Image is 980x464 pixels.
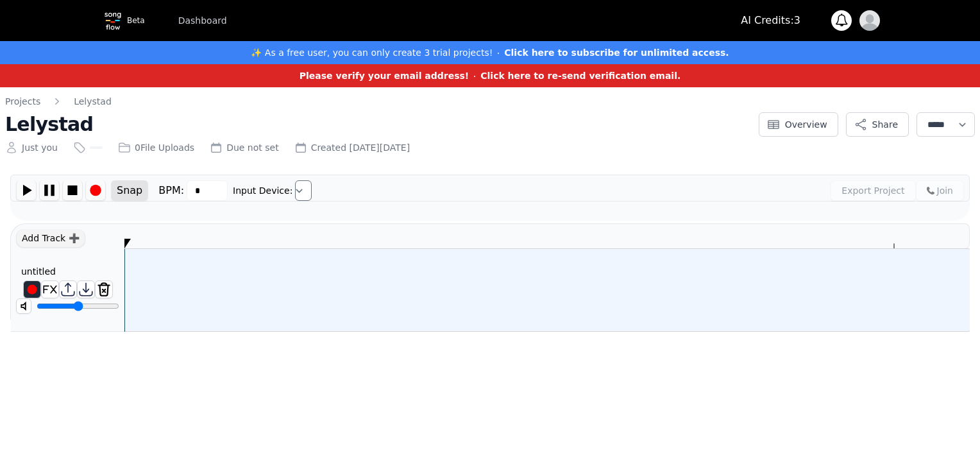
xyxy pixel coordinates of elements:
[78,281,94,298] img: export-FJOLR6JH.svg
[16,229,85,248] div: Add Track ➕
[251,47,493,58] strong: ✨ As a free user, you can only create 3 trial projects!
[300,68,681,83] button: Please verify your email address!Click here to re-send verification email.
[74,95,112,108] a: Lelystad
[24,281,40,298] img: record-BSW3YWYX.svg
[831,180,915,201] button: Export Project
[17,299,31,313] img: unmute-VYQ6XJBC.svg
[759,112,838,137] button: Overview
[916,180,964,201] button: Join
[5,95,751,108] nav: Breadcrumb
[100,8,126,33] img: Topline
[86,180,105,200] img: record-BSW3YWYX.svg
[40,180,59,200] img: pause-7FOZAIPN.svg
[17,180,36,200] img: play-HN6QGP6F.svg
[111,180,148,201] button: Snap
[846,112,909,137] button: Share
[300,71,469,81] strong: Please verify your email address!
[16,265,61,278] div: untitled
[96,281,112,298] img: trash-VMEC2UDV.svg
[741,13,800,28] p: AI Credits: 3
[22,141,58,154] p: Just you
[118,141,194,154] div: 0 File Uploads
[233,184,292,197] label: Input Device:
[171,9,235,32] a: Dashboard
[60,281,76,298] img: import-GJ37EX3T.svg
[5,95,40,108] a: Projects
[504,47,729,58] strong: Click here to subscribe for unlimited access.
[127,15,145,26] p: Beta
[759,121,838,133] a: Overview
[5,113,751,136] h2: Lelystad
[63,180,82,200] img: stop-IIWY7GUR.svg
[158,183,184,198] label: BPM:
[480,71,680,81] strong: Click here to re-send verification email.
[927,187,934,194] img: phone-UTJ6M45A.svg
[42,281,58,298] img: effects-YESYWAN3.svg
[251,45,729,60] button: ✨ As a free user, you can only create 3 trial projects!Click here to subscribe for unlimited access.
[311,141,410,154] p: Created [DATE][DATE]
[226,141,279,154] p: Due not set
